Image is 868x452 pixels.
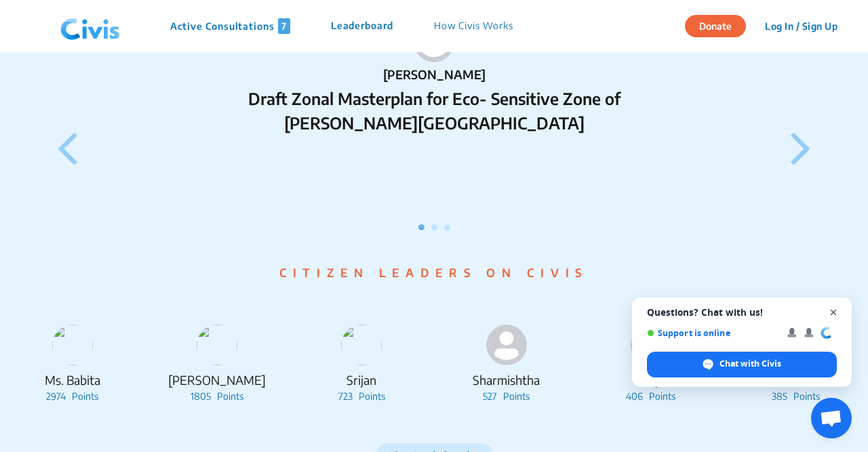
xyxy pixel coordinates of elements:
img: navlogo.png [55,6,125,47]
img: person-default.svg [486,325,527,365]
img: gwjp61j5yljp29b2ryy9crl2lf45 [197,325,237,365]
p: Leaderboard [331,18,393,34]
p: [PERSON_NAME] [239,65,629,83]
img: s8od5g1ljkzvrdwi72zpzdl8s36m [52,325,93,365]
p: Divya [578,371,723,389]
p: 1805 Points [144,389,289,404]
p: [PERSON_NAME] [144,371,289,389]
p: 527 Points [434,389,578,404]
div: Chat with Civis [647,352,837,377]
img: lqgk3baiw1nubkdro8442khzo8d7 [341,325,382,365]
span: Chat with Civis [719,358,781,370]
a: Donate [685,18,756,32]
p: Srijan [290,371,434,389]
span: Close chat [825,304,842,321]
button: Log In / Sign Up [756,16,846,37]
span: 7 [278,18,290,34]
p: 723 Points [290,389,434,404]
p: Sharmishtha [434,371,578,389]
p: 406 Points [578,389,723,404]
p: Active Consultations [170,18,290,34]
p: Draft Zonal Masterplan for Eco- Sensitive Zone of [PERSON_NAME][GEOGRAPHIC_DATA] [239,86,629,135]
img: person-default.svg [631,325,671,365]
p: How Civis Works [434,18,513,34]
span: Questions? Chat with us! [647,307,837,318]
p: 385 Points [724,389,868,404]
button: Donate [685,15,746,37]
span: Support is online [647,328,778,338]
div: Open chat [811,398,852,438]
